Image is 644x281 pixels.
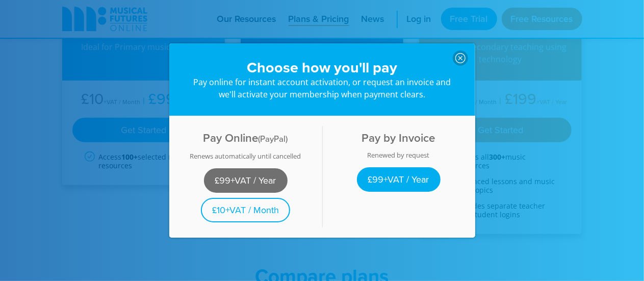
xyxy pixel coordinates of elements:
[328,131,469,145] h4: Pay by Invoice
[357,167,441,192] a: £99+VAT / Year
[190,76,455,100] p: Pay online for instant account activation, or request an invoice and we'll activate your membersh...
[175,152,316,160] div: Renews automatically until cancelled
[190,59,455,76] h3: Choose how you'll pay
[175,131,316,146] h4: Pay Online
[204,168,288,193] a: £99+VAT / Year
[259,133,288,145] span: (PayPal)
[201,198,290,222] a: £10+VAT / Month
[328,151,469,159] div: Renewed by request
